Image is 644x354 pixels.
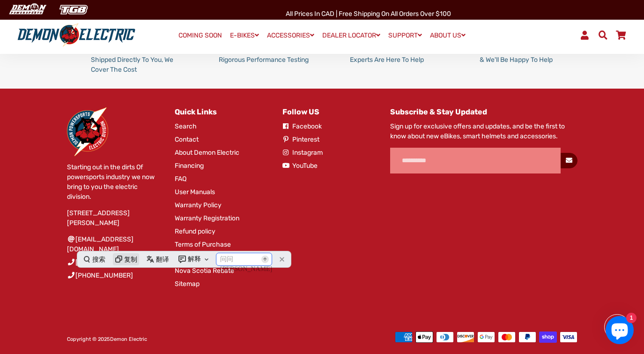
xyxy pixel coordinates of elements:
p: Our In-House Team of E-Bike Experts Are Here To Help [350,45,446,65]
a: COMING SOON [175,29,225,42]
img: Demon Electric logo [14,23,139,47]
a: ABOUT US [427,29,469,42]
a: Facebook [282,121,322,131]
a: [PHONE_NUMBER] [67,257,133,267]
p: Sign up for exclusive offers and updates, and be the first to know about new eBikes, smart helmet... [390,121,577,141]
a: Contact [175,135,199,144]
a: Terms of Purchase [175,240,231,249]
p: [STREET_ADDRESS][PERSON_NAME] [67,208,161,228]
a: Search [175,121,197,131]
a: Refund policy [175,226,215,236]
inbox-online-store-chat: Shopify online store chat [603,316,637,346]
a: Warranty Registration [175,213,239,223]
a: About Demon Electric [175,148,239,158]
a: [EMAIL_ADDRESS][DOMAIN_NAME] [67,234,161,254]
a: YouTube [282,161,318,171]
a: Instagram [282,148,323,158]
h4: Follow US [282,107,376,116]
a: User Manuals [175,187,215,197]
a: E-BIKES [227,29,262,42]
a: Sitemap [175,279,200,289]
a: Demon Electric [110,336,147,342]
a: Pinterest [282,135,319,144]
img: Demon Electric [5,2,50,17]
img: TGB Canada [54,2,93,17]
p: All Orders Over $100, Products Shipped Directly To You, We Cover The Cost [91,45,184,75]
a: [PHONE_NUMBER] [67,271,133,280]
img: Demon Electric [67,107,108,156]
a: FAQ [175,174,186,184]
a: Nova Scotia Rebate [175,266,234,276]
a: ACCESSORIES [264,29,318,42]
span: Copyright © 2025 [67,336,147,342]
p: Any Problems, Reach Out To Us & We'll Be Happy To Help [480,45,577,65]
p: All Of Our Products Go Through Rigorous Performance Testing [219,45,315,65]
h4: Subscribe & Stay Updated [390,107,577,116]
a: DEALER LOCATOR [319,29,384,42]
a: SUPPORT [385,29,425,42]
a: Financing [175,161,204,171]
a: Warranty Policy [175,200,222,210]
h4: Quick Links [175,107,268,116]
p: Starting out in the dirts Of powersports industry we now bring to you the electric division. [67,162,161,202]
span: All Prices in CAD | Free shipping on all orders over $100 [286,10,451,18]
